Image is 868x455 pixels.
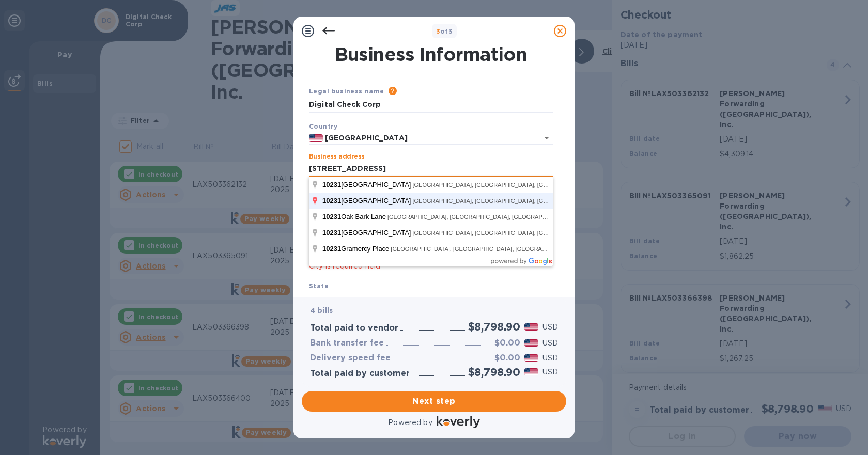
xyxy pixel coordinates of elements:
[310,338,384,348] h3: Bank transfer fee
[322,229,412,237] span: [GEOGRAPHIC_DATA]
[310,323,398,333] h3: Total paid to vendor
[322,213,388,221] span: Oak Bark Lane
[412,182,596,188] span: [GEOGRAPHIC_DATA], [GEOGRAPHIC_DATA], [GEOGRAPHIC_DATA]
[310,353,391,363] h3: Delivery speed fee
[322,213,341,221] span: 10231
[322,229,341,237] span: 10231
[412,230,596,236] span: [GEOGRAPHIC_DATA], [GEOGRAPHIC_DATA], [GEOGRAPHIC_DATA]
[391,246,575,252] span: [GEOGRAPHIC_DATA], [GEOGRAPHIC_DATA], [GEOGRAPHIC_DATA]
[412,198,596,204] span: [GEOGRAPHIC_DATA], [GEOGRAPHIC_DATA], [GEOGRAPHIC_DATA]
[542,338,558,349] p: USD
[309,134,323,142] img: US
[524,323,538,331] img: USD
[468,366,520,379] h2: $8,798.90
[494,338,520,348] h3: $0.00
[436,27,453,35] b: of 3
[309,154,364,160] label: Business address
[437,416,480,428] img: Logo
[310,369,410,379] h3: Total paid by customer
[302,391,566,412] button: Next step
[539,131,554,145] button: Open
[322,181,341,189] span: 10231
[307,43,555,65] h1: Business Information
[309,97,553,113] input: Enter legal business name
[542,322,558,333] p: USD
[309,161,553,177] input: Enter address
[322,197,341,205] span: 10231
[310,306,333,315] b: 4 bills
[310,395,558,407] span: Next step
[468,320,520,333] h2: $8,798.90
[542,353,558,364] p: USD
[322,245,391,253] span: Gramercy Place
[524,339,538,347] img: USD
[309,260,553,272] p: City is required field
[322,181,412,189] span: [GEOGRAPHIC_DATA]
[322,245,341,253] span: 10231
[309,282,329,290] b: State
[388,214,571,220] span: [GEOGRAPHIC_DATA], [GEOGRAPHIC_DATA], [GEOGRAPHIC_DATA]
[436,27,440,35] span: 3
[309,87,384,95] b: Legal business name
[323,132,524,145] input: Select country
[524,354,538,362] img: USD
[388,417,432,428] p: Powered by
[542,367,558,378] p: USD
[322,197,412,205] span: [GEOGRAPHIC_DATA]
[524,368,538,375] img: USD
[309,122,338,130] b: Country
[494,353,520,363] h3: $0.00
